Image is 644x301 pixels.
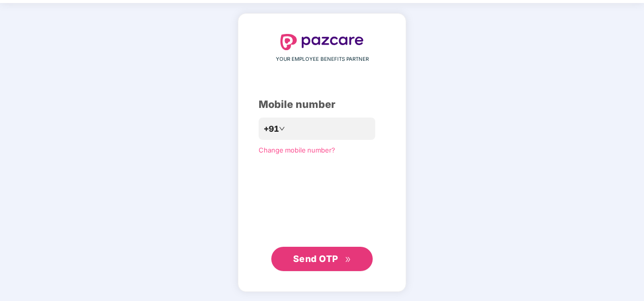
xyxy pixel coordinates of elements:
[279,126,285,132] span: down
[259,97,385,112] div: Mobile number
[276,55,369,63] span: YOUR EMPLOYEE BENEFITS PARTNER
[280,34,364,50] img: logo
[271,247,373,271] button: Send OTPdouble-right
[293,253,338,264] span: Send OTP
[264,123,279,135] span: +91
[259,146,335,154] a: Change mobile number?
[345,256,351,263] span: double-right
